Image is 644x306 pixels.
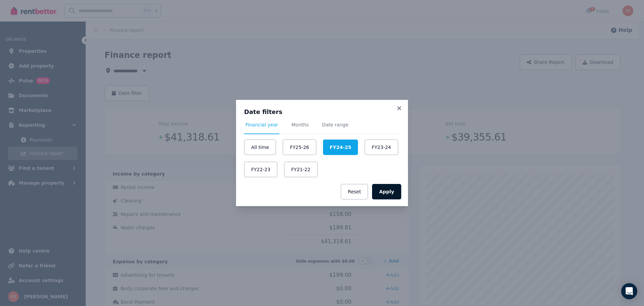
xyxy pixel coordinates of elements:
[322,121,349,128] span: Date range
[284,162,317,177] button: FY21-22
[244,121,400,134] nav: Tabs
[365,140,398,155] button: FY23-24
[372,184,401,199] button: Apply
[341,184,368,199] button: Reset
[244,108,400,116] h3: Date filters
[291,121,309,128] span: Months
[621,283,637,299] div: Open Intercom Messenger
[323,140,358,155] button: FY24-25
[244,162,277,177] button: FY22-23
[244,140,276,155] button: All time
[245,121,278,128] span: Financial year
[283,140,316,155] button: FY25-26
